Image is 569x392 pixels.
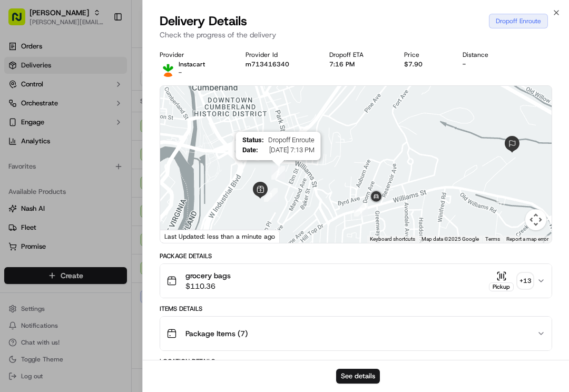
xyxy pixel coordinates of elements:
span: Dropoff Enroute [268,136,314,144]
p: Welcome 👋 [11,42,192,59]
button: Pickup+13 [489,271,533,291]
p: Instacart [179,60,205,68]
a: Open this area in Google Maps (opens a new window) [163,229,198,243]
button: Map camera controls [525,209,546,230]
div: 7:16 PM [329,60,387,68]
a: 💻API Documentation [85,149,173,168]
div: Price [404,51,446,59]
div: We're available if you need us! [36,111,133,120]
img: Google [163,229,198,243]
div: Provider Id [246,51,313,59]
button: Start new chat [179,104,192,116]
div: 💻 [89,154,97,162]
div: Provider [160,51,229,59]
span: $110.36 [185,281,231,291]
span: API Documentation [100,153,169,163]
div: - [463,60,512,68]
span: Pylon [105,179,127,187]
div: Dropoff ETA [329,51,387,59]
span: [DATE] 7:13 PM [262,146,314,154]
div: 📗 [11,154,19,162]
span: Knowledge Base [21,153,81,163]
div: 2 [271,166,285,180]
span: Delivery Details [160,13,247,30]
input: Got a question? Start typing here... [27,68,190,79]
div: Start new chat [36,101,173,111]
div: Distance [463,51,512,59]
div: Pickup [489,282,514,291]
div: $7.90 [404,60,446,68]
p: Check the progress of the delivery [160,30,552,40]
button: m713416340 [246,60,289,68]
div: 3 [354,203,368,217]
button: Pickup [489,271,514,291]
button: grocery bags$110.36Pickup+13 [160,264,552,298]
a: Powered byPylon [74,178,127,187]
img: profile_instacart_ahold_partner.png [160,60,176,77]
div: Last Updated: less than a minute ago [160,230,280,243]
button: Package Items (7) [160,317,552,350]
a: Terms (opens in new tab) [485,236,500,242]
button: See details [336,369,380,384]
span: Package Items ( 7 ) [185,328,248,339]
img: Nash [11,11,32,32]
a: 📗Knowledge Base [6,149,85,168]
button: Keyboard shortcuts [370,236,415,243]
div: Location Details [160,357,552,366]
div: + 13 [518,273,533,288]
span: Map data ©2025 Google [421,236,479,242]
div: 1 [264,188,278,202]
span: Date : [242,146,258,154]
a: Report a map error [506,236,548,242]
div: Items Details [160,305,552,313]
img: 1736555255976-a54dd68f-1ca7-489b-9aae-adbdc363a1c4 [11,101,30,120]
div: Package Details [160,252,552,260]
span: - [179,68,182,77]
span: grocery bags [185,270,231,281]
span: Status : [242,136,263,144]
